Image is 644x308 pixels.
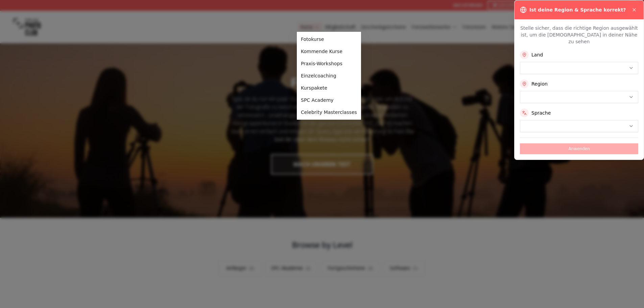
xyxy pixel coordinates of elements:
a: Fotokurse [298,33,360,45]
label: Sprache [531,110,551,116]
label: Land [531,51,543,58]
a: Einzelcoaching [298,70,360,82]
a: Praxis-Workshops [298,57,360,70]
a: Kommende Kurse [298,45,360,57]
h3: Ist deine Region & Sprache korrekt? [529,6,626,13]
a: Celebrity Masterclasses [298,106,360,118]
a: Kurspakete [298,82,360,94]
a: SPC Academy [298,94,360,106]
p: Stelle sicher, dass die richtige Region ausgewählt ist, um die [DEMOGRAPHIC_DATA] in deiner Nähe ... [520,25,638,45]
label: Region [531,80,548,87]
